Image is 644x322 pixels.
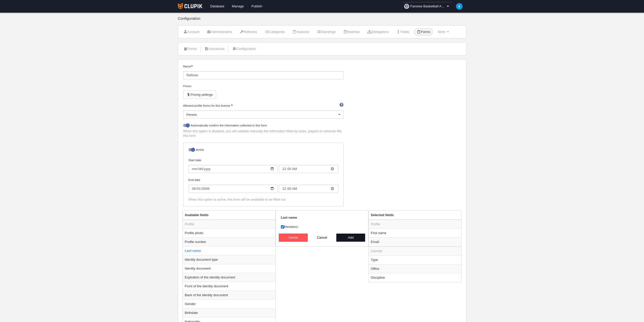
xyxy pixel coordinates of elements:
td: Type [369,255,461,264]
td: Email [369,237,461,247]
a: Insurances [202,45,227,53]
i: Mandatory [231,104,233,106]
td: Profile [183,220,275,229]
td: Birthdate [183,308,275,317]
a: Faroese Basketball Association [402,2,452,11]
input: Name [183,71,344,79]
a: Standings [314,28,338,36]
th: Available fields [183,211,275,220]
button: Cancel [308,234,337,242]
td: Last name [183,246,275,255]
td: Back of the identity document [183,291,275,299]
label: Mandatory [281,224,363,229]
a: Administrators [204,28,235,36]
a: Account [181,28,202,36]
button: Add [336,234,365,242]
a: Delegations [365,28,392,36]
i: Mandatory [191,65,193,67]
img: c2l6ZT0zMHgzMCZmcz05JnRleHQ9SyZiZz0wMzliZTU%3D.png [456,3,463,10]
input: End date [189,185,278,193]
a: Configuration [229,45,259,53]
img: Clupik [178,3,202,9]
input: Start date [279,165,338,173]
td: Expiration of the identity document [183,273,275,282]
label: Allowed profile forms for this license [183,103,344,108]
span: Person [186,113,197,117]
a: Seasons [289,28,312,36]
td: License [369,247,461,256]
a: Forms [181,45,200,53]
strong: Last name [281,216,297,219]
input: End date [279,185,338,193]
a: Categories [262,28,287,36]
div: Prices [183,84,344,88]
a: Referees [237,28,260,36]
img: OariP9kkekom.30x30.jpg [404,4,409,9]
a: Matches [340,28,362,36]
label: Active [189,147,338,153]
div: When this option is active, this form will be available to be filled out [189,197,338,202]
label: End date [189,178,338,193]
td: Profile [369,220,461,229]
span: Faroese Basketball Association [410,4,446,9]
p: When this option is disabled, you will validate manually the information filled by clubs, players... [183,129,344,138]
a: More [435,28,451,36]
a: Forms [414,28,433,36]
label: Start date [189,158,338,173]
td: Profile photo [183,229,275,237]
label: Name [183,64,344,79]
td: Identity document [183,264,275,273]
td: Front of the identity document [183,282,275,291]
button: Delete [279,234,308,242]
td: Office [369,264,461,273]
td: First name [369,229,461,237]
span: More [438,30,445,34]
td: Discipline [369,273,461,282]
input: Mandatory [281,225,284,229]
td: Identity document type [183,255,275,264]
input: Start date [189,165,278,173]
div: Configuration [178,16,466,25]
button: Pricing settings [183,91,216,99]
td: Profile number [183,237,275,246]
label: Automatically confirm the information collected in this form [183,123,344,129]
td: Gender [183,299,275,308]
th: Selected fields [369,211,461,220]
a: Fields [393,28,412,36]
